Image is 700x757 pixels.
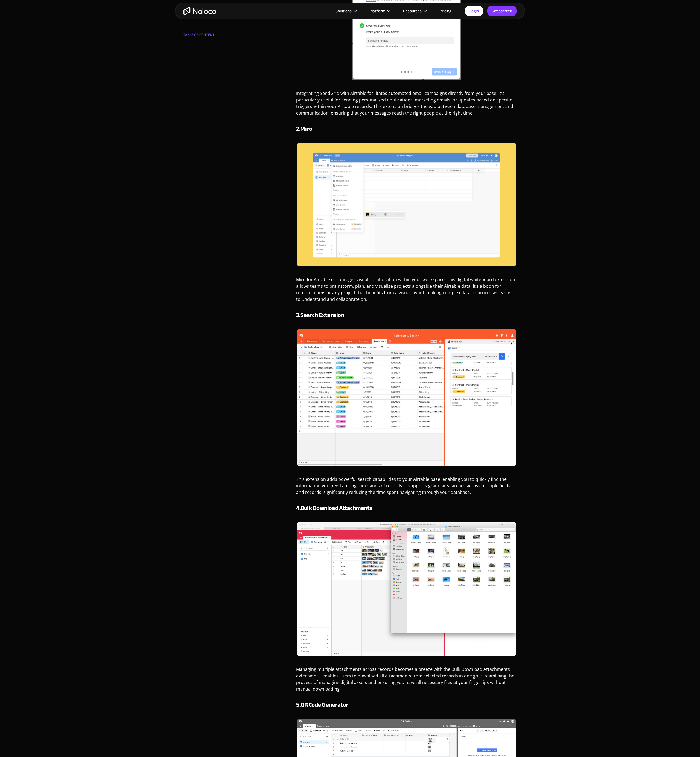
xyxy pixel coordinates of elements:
[396,7,433,14] div: Resources
[296,666,517,696] p: Managing multiple attachments across records becomes a breeze with the Bulk Download Attachments ...
[403,7,422,14] div: Resources
[296,504,517,512] h4: 4.
[301,699,348,711] strong: QR Code Generator
[300,309,344,321] strong: Search Extension
[363,7,396,14] div: Platform
[296,276,517,307] p: Miro for Airtable encourages visual collaboration within your workspace. This digital whiteboard ...
[296,476,517,500] p: This extension adds powerful search capabilities to your Airtable base, enabling you to quickly f...
[487,6,517,16] a: Get started
[296,90,517,120] p: Integrating SendGrid with Airtable facilitates automated email campaigns directly from your base....
[301,502,372,514] strong: Bulk Download Attachments
[329,7,363,14] div: Solutions
[183,7,216,15] a: home
[183,31,249,42] div: TABLE OF CONTENT
[465,6,483,16] a: Login
[300,123,312,135] strong: Miro
[296,125,517,133] h4: 2.
[433,7,458,14] a: Pricing
[369,7,385,14] div: Platform
[296,311,517,319] h4: 3.
[296,701,517,709] h4: 5.
[336,7,352,14] div: Solutions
